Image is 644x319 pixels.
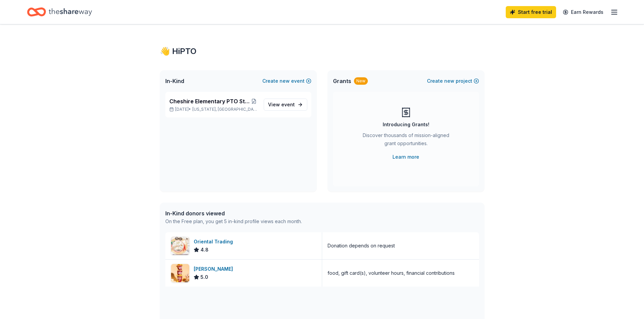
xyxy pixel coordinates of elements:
[333,77,351,85] span: Grants
[200,246,209,254] span: 4.8
[392,153,419,161] a: Learn more
[360,131,452,150] div: Discover thousands of mission-aligned grant opportunities.
[559,6,607,18] a: Earn Rewards
[192,107,258,112] span: [US_STATE], [GEOGRAPHIC_DATA]
[280,77,290,85] span: new
[27,4,92,20] a: Home
[328,269,455,277] div: food, gift card(s), volunteer hours, financial contributions
[262,77,311,85] button: Createnewevent
[444,77,454,85] span: new
[171,237,189,255] img: Image for Oriental Trading
[194,265,236,273] div: [PERSON_NAME]
[354,77,368,85] div: New
[200,273,208,281] span: 5.0
[169,97,250,105] span: Cheshire Elementary PTO Student Read-A-Thon
[171,264,189,282] img: Image for Sheetz
[165,209,302,217] div: In-Kind donors viewed
[169,107,258,112] p: [DATE] •
[194,238,236,246] div: Oriental Trading
[268,101,295,109] span: View
[160,46,484,57] div: 👋 Hi PTO
[165,77,184,85] span: In-Kind
[328,242,395,250] div: Donation depends on request
[165,217,302,225] div: On the Free plan, you get 5 in-kind profile views each month.
[264,99,307,111] a: View event
[383,121,429,129] div: Introducing Grants!
[281,102,295,107] span: event
[506,6,556,18] a: Start free trial
[427,77,479,85] button: Createnewproject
